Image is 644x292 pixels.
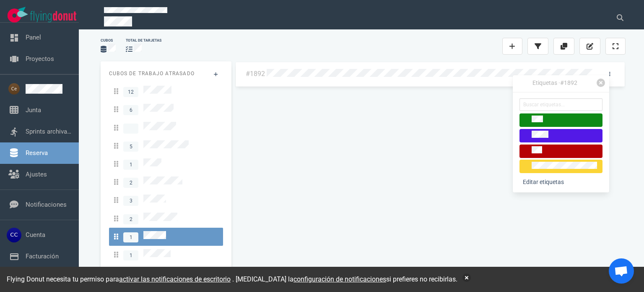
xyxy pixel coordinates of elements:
a: 6 [109,100,223,118]
a: 1 [109,264,223,282]
input: Buscar etiquetas... [519,98,602,111]
a: 3 [109,191,223,209]
font: . [MEDICAL_DATA] la [232,275,293,283]
font: 2 [130,180,132,186]
a: Panel [26,34,41,41]
font: 5 [130,144,132,150]
a: 1 [109,228,223,246]
a: Proyectos [26,55,54,63]
a: Ajustes [26,171,47,178]
font: 1 [130,253,132,258]
a: configuración de notificaciones [293,275,386,283]
font: 1 [130,234,132,240]
font: Cubos de trabajo atrasado [109,71,195,76]
font: si prefieres no recibirlas. [386,275,457,283]
a: 1 [109,155,223,173]
a: #1892 [246,70,265,78]
img: Logotipo de texto de Flying Donut [30,11,76,22]
a: Reserva [26,149,48,157]
font: 2 [130,216,132,222]
font: Etiquetas · [532,79,560,86]
font: Flying Donut necesita tu permiso para [7,275,119,283]
font: 6 [130,107,132,113]
a: Sprints archivados [26,128,78,135]
font: #1892 [560,79,577,86]
a: 1 [109,246,223,264]
font: activar las notificaciones de escritorio [119,275,231,283]
font: 3 [130,198,132,204]
a: 2 [109,209,223,227]
a: Facturación [26,253,59,260]
font: 12 [128,89,134,95]
a: Junta [26,106,41,114]
font: Editar etiquetas [523,179,564,185]
a: 2 [109,173,223,191]
font: total de tarjetas [126,38,161,42]
a: 12 [109,82,223,100]
a: 5 [109,137,223,155]
font: 1 [130,162,132,168]
a: Chat abierto [609,258,634,284]
font: Cubos [101,38,113,42]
